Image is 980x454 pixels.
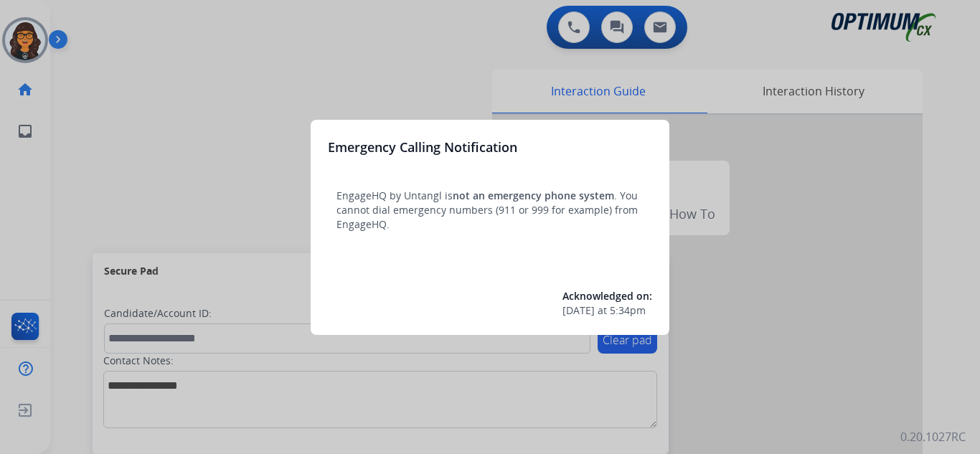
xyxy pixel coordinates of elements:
[900,428,966,445] p: 0.20.1027RC
[562,303,595,318] span: [DATE]
[336,189,644,232] p: EngageHQ by Untangl is . You cannot dial emergency numbers (911 or 999 for example) from EngageHQ.
[453,189,614,202] span: not an emergency phone system
[610,303,646,318] span: 5:34pm
[328,137,517,157] h3: Emergency Calling Notification
[562,303,652,318] div: at
[562,289,652,303] span: Acknowledged on:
